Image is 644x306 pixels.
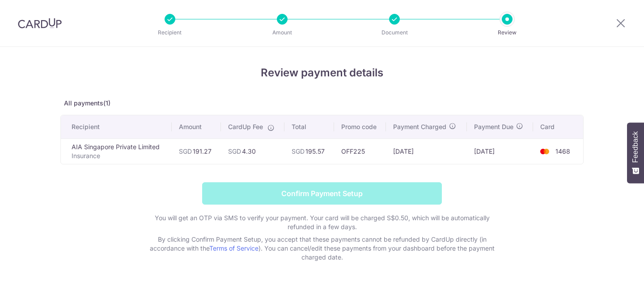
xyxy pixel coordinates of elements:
th: Amount [172,115,221,138]
th: Recipient [61,115,172,138]
td: 191.27 [172,138,221,164]
p: All payments(1) [60,99,584,108]
th: Promo code [334,115,386,138]
p: By clicking Confirm Payment Setup, you accept that these payments cannot be refunded by CardUp di... [143,235,501,262]
img: <span class="translation_missing" title="translation missing: en.account_steps.new_confirm_form.b... [536,146,554,157]
th: Card [533,115,583,138]
p: Recipient [137,28,203,37]
span: 1468 [555,147,570,155]
span: Payment Due [474,122,513,131]
td: OFF225 [334,138,386,164]
td: [DATE] [386,138,467,164]
p: Amount [249,28,315,37]
iframe: Opens a widget where you can find more information [586,279,635,302]
a: Terms of Service [209,244,258,252]
span: Payment Charged [393,122,446,131]
td: 4.30 [221,138,284,164]
td: [DATE] [467,138,533,164]
span: SGD [292,147,305,155]
td: 195.57 [284,138,334,164]
img: CardUp [18,18,62,29]
h4: Review payment details [60,65,584,81]
p: Insurance [72,151,165,160]
span: SGD [228,147,241,155]
td: AIA Singapore Private Limited [61,138,172,164]
span: CardUp Fee [228,122,263,131]
p: You will get an OTP via SMS to verify your payment. Your card will be charged S$0.50, which will ... [143,214,501,231]
span: Feedback [631,131,640,163]
span: SGD [179,147,192,155]
p: Document [361,28,428,37]
p: Review [474,28,540,37]
button: Feedback - Show survey [627,122,644,183]
th: Total [284,115,334,138]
